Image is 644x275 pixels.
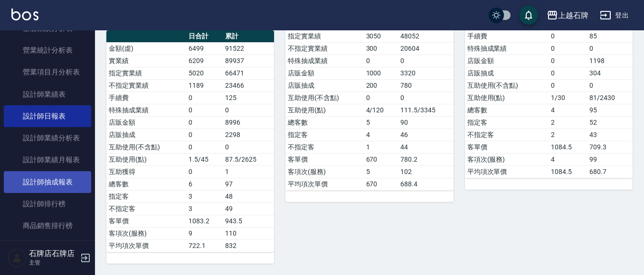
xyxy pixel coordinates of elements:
[587,116,633,128] td: 52
[285,55,363,67] td: 特殊抽成業績
[364,178,398,190] td: 670
[364,153,398,165] td: 670
[106,104,186,116] td: 特殊抽成業績
[106,215,186,227] td: 客單價
[29,249,77,258] h5: 石牌店石牌店
[186,190,223,202] td: 3
[285,153,363,165] td: 客單價
[398,55,454,67] td: 0
[587,42,633,55] td: 0
[4,215,91,237] a: 商品銷售排行榜
[596,7,633,24] button: 登出
[364,79,398,92] td: 200
[106,30,274,252] table: a dense table
[29,258,77,267] p: 主管
[398,116,454,128] td: 90
[223,239,274,252] td: 832
[549,55,587,67] td: 0
[106,79,186,92] td: 不指定實業績
[549,30,587,42] td: 0
[186,165,223,178] td: 0
[106,202,186,215] td: 不指定客
[223,30,274,43] th: 累計
[11,9,38,20] img: Logo
[4,127,91,149] a: 設計師業績分析表
[519,6,538,25] button: save
[106,128,186,141] td: 店販抽成
[106,42,186,55] td: 金額(虛)
[465,55,549,67] td: 店販金額
[364,92,398,104] td: 0
[186,141,223,153] td: 0
[587,165,633,178] td: 680.7
[223,104,274,116] td: 0
[549,42,587,55] td: 0
[106,116,186,128] td: 店販金額
[587,79,633,92] td: 0
[186,79,223,92] td: 1189
[186,239,223,252] td: 722.1
[186,227,223,239] td: 9
[4,193,91,215] a: 設計師排行榜
[543,6,592,25] button: 上越石牌
[223,79,274,92] td: 23466
[549,79,587,92] td: 0
[398,141,454,153] td: 44
[106,227,186,239] td: 客項次(服務)
[106,55,186,67] td: 實業績
[285,79,363,92] td: 店販抽成
[398,165,454,178] td: 102
[549,128,587,141] td: 2
[106,92,186,104] td: 手續費
[549,153,587,165] td: 4
[398,153,454,165] td: 780.2
[398,67,454,79] td: 3320
[465,30,549,42] td: 手續費
[285,92,363,104] td: 互助使用(不含點)
[106,141,186,153] td: 互助使用(不含點)
[4,237,91,258] a: 商品消耗明細
[549,165,587,178] td: 1084.5
[587,141,633,153] td: 709.3
[106,178,186,190] td: 總客數
[549,67,587,79] td: 0
[364,116,398,128] td: 5
[106,165,186,178] td: 互助獲得
[465,92,549,104] td: 互助使用(點)
[223,215,274,227] td: 943.5
[465,128,549,141] td: 不指定客
[465,42,549,55] td: 特殊抽成業績
[186,116,223,128] td: 0
[4,61,91,83] a: 營業項目月分析表
[186,55,223,67] td: 6209
[398,79,454,92] td: 780
[285,128,363,141] td: 指定客
[186,92,223,104] td: 0
[223,190,274,202] td: 48
[587,92,633,104] td: 81/2430
[398,178,454,190] td: 688.4
[223,67,274,79] td: 66471
[285,30,363,42] td: 指定實業績
[549,141,587,153] td: 1084.5
[223,153,274,165] td: 87.5/2625
[4,149,91,171] a: 設計師業績月報表
[285,42,363,55] td: 不指定實業績
[364,104,398,116] td: 4/120
[106,153,186,165] td: 互助使用(點)
[106,190,186,202] td: 指定客
[223,55,274,67] td: 89937
[398,128,454,141] td: 46
[549,116,587,128] td: 2
[364,165,398,178] td: 5
[186,104,223,116] td: 0
[106,239,186,252] td: 平均項次單價
[4,83,91,105] a: 設計師業績表
[106,67,186,79] td: 指定實業績
[549,104,587,116] td: 4
[587,67,633,79] td: 304
[364,128,398,141] td: 4
[398,104,454,116] td: 111.5/3345
[549,92,587,104] td: 1/30
[186,30,223,43] th: 日合計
